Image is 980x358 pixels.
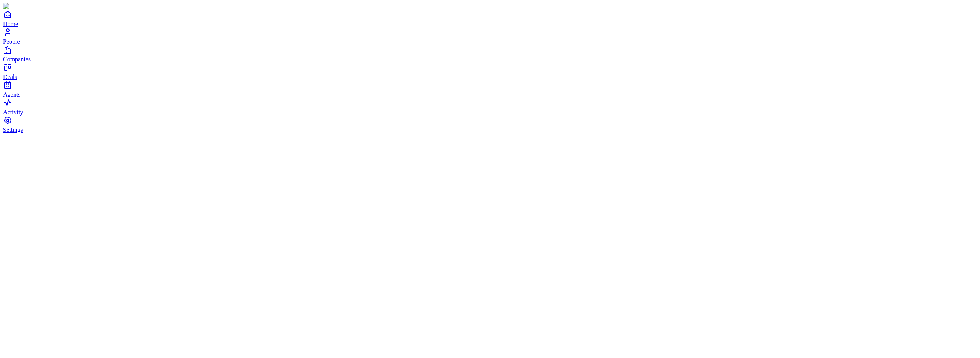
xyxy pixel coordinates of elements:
span: Companies [3,56,31,62]
a: Agents [3,80,977,98]
span: People [3,38,20,45]
span: Deals [3,74,17,80]
a: Settings [3,116,977,133]
img: Item Brain Logo [3,3,50,10]
span: Settings [3,126,23,133]
a: Activity [3,98,977,115]
span: Activity [3,109,23,115]
span: Agents [3,91,20,98]
a: Deals [3,63,977,80]
a: People [3,28,977,45]
a: Companies [3,45,977,62]
span: Home [3,21,18,27]
a: Home [3,10,977,27]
